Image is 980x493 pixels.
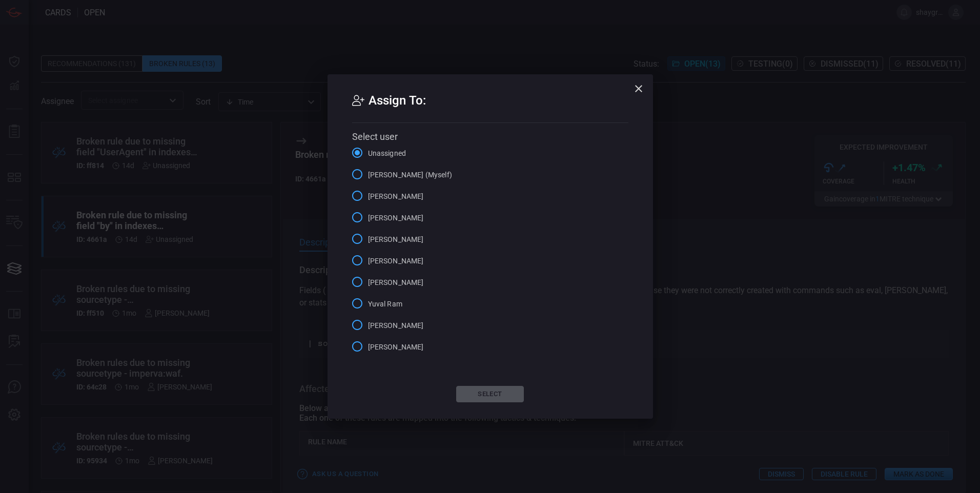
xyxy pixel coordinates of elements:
span: [PERSON_NAME] [368,277,424,288]
span: [PERSON_NAME] (Myself) [368,170,452,180]
span: Yuval Ram [368,299,402,310]
span: Unassigned [368,148,406,159]
span: [PERSON_NAME] [368,213,424,223]
span: [PERSON_NAME] [368,256,424,266]
span: Select user [352,131,398,142]
span: [PERSON_NAME] [368,342,424,353]
span: [PERSON_NAME] [368,191,424,202]
span: [PERSON_NAME] [368,320,424,331]
span: [PERSON_NAME] [368,234,424,245]
h2: Assign To: [352,91,628,123]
